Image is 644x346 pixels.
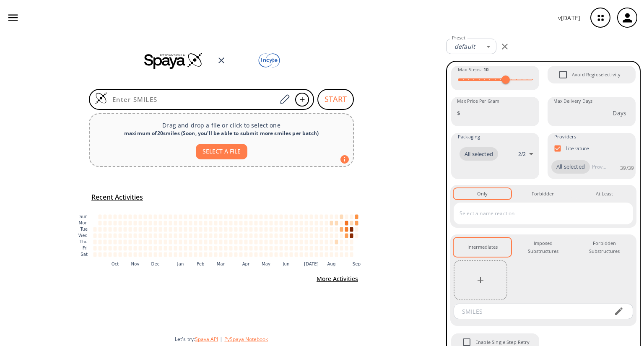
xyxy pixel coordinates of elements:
span: | [218,336,224,343]
text: Oct [112,262,119,266]
text: Sep [353,262,361,266]
span: Packaging [458,133,480,140]
button: Forbidden Substructures [576,238,633,257]
text: Fri [83,246,88,250]
div: Only [477,190,488,198]
text: Mar [217,262,225,266]
button: More Activities [313,271,361,287]
button: Imposed Substructures [514,238,572,257]
div: At Least [596,190,613,198]
text: May [262,262,270,266]
input: Select a name reaction [457,207,617,220]
label: Max Delivery Days [553,98,592,104]
button: Recent Activities [88,190,146,204]
div: Imposed Substructures [521,239,565,255]
input: Enter SMILES [107,95,277,104]
text: Thu [79,239,88,244]
span: Providers [554,133,576,140]
text: Aug [327,262,336,266]
p: Days [613,109,626,117]
g: y-axis tick label [78,214,88,257]
p: 39 / 39 [620,164,634,172]
g: x-axis tick label [112,262,361,266]
p: Drag and drop a file or click to select one [96,121,346,130]
button: Spaya API [195,336,218,343]
p: 2 / 2 [518,151,526,158]
div: Intermediates [467,243,498,251]
g: cell [93,214,358,257]
button: Forbidden [514,188,572,199]
p: v [DATE] [558,13,580,22]
button: Intermediates [454,238,511,257]
div: Let's try: [175,336,439,343]
text: Jan [177,262,184,266]
div: Forbidden Substructures [582,239,626,255]
input: Provider name [590,160,608,174]
span: Avoid Regioselectivity [572,71,621,78]
text: Mon [78,221,88,225]
strong: 10 [483,66,488,73]
span: Max Steps : [458,66,488,73]
text: Dec [151,262,160,266]
text: Apr [242,262,250,266]
button: At Least [576,188,633,199]
div: Forbidden [532,190,555,198]
p: $ [457,109,460,117]
div: maximum of 20 smiles ( Soon, you'll be able to submit more smiles per batch ) [96,130,346,137]
text: Feb [197,262,204,266]
text: Tue [80,227,88,232]
text: Sun [80,214,88,219]
p: Literature [566,145,589,152]
text: Nov [131,262,140,266]
span: Enable Single Step Retry [475,338,530,346]
span: All selected [551,163,590,171]
text: Sat [80,252,88,257]
img: Team logo [240,51,299,70]
text: Wed [78,233,88,238]
em: default [454,42,475,50]
span: All selected [460,150,498,159]
text: [DATE] [304,262,319,266]
label: Max Price Per Gram [457,98,499,104]
input: SMILES [456,304,607,319]
h5: Recent Activities [91,193,143,202]
button: SELECT A FILE [196,144,247,159]
button: PySpaya Notebook [224,336,268,343]
span: Avoid Regioselectivity [554,66,572,83]
button: Only [454,188,511,199]
img: Spaya logo [144,52,203,69]
text: Jun [282,262,289,266]
button: START [317,89,354,110]
label: Preset [452,35,465,41]
img: Logo Spaya [95,92,107,104]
